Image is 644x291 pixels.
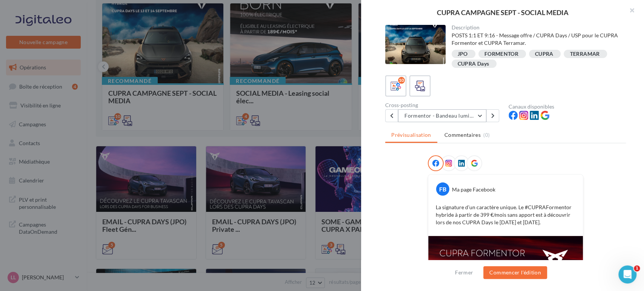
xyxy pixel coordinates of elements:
[458,61,489,67] div: CUPRA Days
[509,104,626,109] div: Canaux disponibles
[385,103,503,108] div: Cross-posting
[452,25,620,30] div: Description
[535,51,553,57] div: CUPRA
[570,51,599,57] div: TERRAMAR
[634,265,640,271] span: 1
[436,204,575,226] p: La signature d’un caractère unique. Le #CUPRAFormentor hybride à partir de 399 €/mois sans apport...
[458,51,468,57] div: JPO
[452,268,476,277] button: Fermer
[483,132,490,138] span: (0)
[398,109,486,122] button: Formentor - Bandeau lumineux
[618,265,636,283] iframe: Intercom live chat
[444,131,481,139] span: Commentaires
[398,77,405,84] div: 10
[452,32,620,47] div: POSTS 1:1 ET 9:16 - Message offre / CUPRA Days / USP pour le CUPRA Formentor et CUPRA Terramar.
[436,182,449,196] div: FB
[452,186,495,193] div: Ma page Facebook
[373,9,632,16] div: CUPRA CAMPAGNE SEPT - SOCIAL MEDIA
[483,266,547,279] button: Commencer l'édition
[484,51,518,57] div: FORMENTOR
